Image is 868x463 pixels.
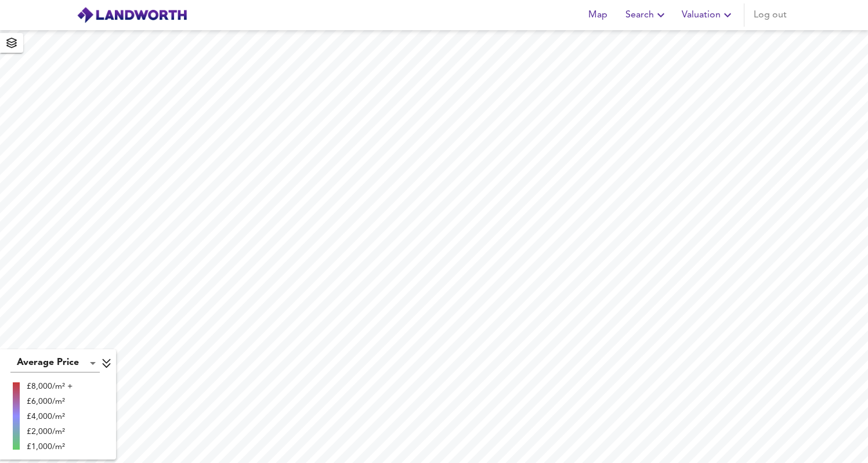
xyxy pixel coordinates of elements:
div: Average Price [10,354,100,372]
div: £6,000/m² [27,396,73,407]
span: Valuation [682,7,735,23]
div: £2,000/m² [27,426,73,437]
img: logo [77,6,187,24]
div: £4,000/m² [27,411,73,422]
div: £8,000/m² + [27,381,73,392]
button: Search [621,3,672,27]
button: Valuation [677,3,739,27]
button: Map [579,3,616,27]
span: Log out [754,7,787,23]
span: Map [584,7,612,23]
div: £1,000/m² [27,441,73,453]
span: Search [625,7,668,23]
button: Log out [749,3,791,27]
